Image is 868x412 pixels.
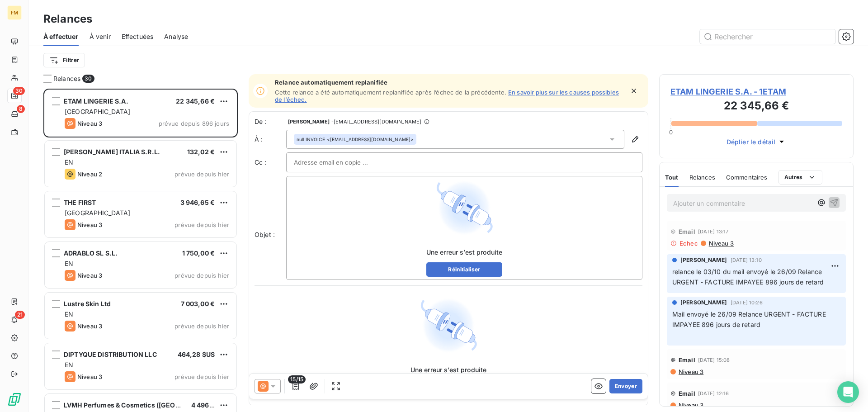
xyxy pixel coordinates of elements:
span: Niveau 3 [77,120,102,127]
span: Email [679,228,695,235]
span: À venir [90,32,111,41]
span: [PERSON_NAME] [680,256,727,264]
button: Réinitialiser [426,262,503,277]
span: Relance automatiquement replanifiée [275,79,624,86]
label: À : [255,135,286,144]
span: EN [65,361,73,369]
span: [PERSON_NAME] ITALIA S.R.L. [64,148,160,156]
span: 7 003,00 € [181,300,215,308]
div: <[EMAIL_ADDRESS][DOMAIN_NAME]> [297,136,414,142]
span: Une erreur s’est produite [410,365,487,374]
span: Relances [689,174,715,181]
span: Mail envoyé le 26/09 Relance URGENT - FACTURE IMPAYEE 896 jours de retard [672,310,828,328]
span: prévue depuis hier [175,221,229,228]
button: Déplier le détail [724,137,789,147]
span: EN [65,310,73,318]
span: THE FIRST [64,199,96,206]
span: 0 [669,128,673,136]
span: 132,02 € [187,148,215,156]
span: Email [679,356,695,364]
span: EN [65,158,73,166]
span: null INVOICE [297,136,325,142]
span: LVMH Perfumes & Cosmetics ([GEOGRAPHIC_DATA]) Ltd [64,401,240,409]
span: Objet : [255,231,275,238]
img: Error [435,179,493,237]
button: Autres [778,170,822,185]
span: Niveau 3 [678,402,703,409]
span: Commentaires [726,174,768,181]
span: [DATE] 13:17 [698,229,729,234]
span: 22 345,66 € [176,97,215,105]
span: - [EMAIL_ADDRESS][DOMAIN_NAME] [331,119,421,124]
span: Une erreur s’est produite [426,248,503,257]
span: De : [255,117,286,126]
span: 1 750,00 € [182,249,215,257]
span: Cette relance a été automatiquement replanifiée après l’échec de la précédente. [275,89,506,96]
h3: Relances [43,11,92,27]
span: EN [65,260,73,267]
span: prévue depuis 896 jours [159,120,229,127]
span: Effectuées [122,32,154,41]
div: grid [43,89,238,412]
span: 21 [15,311,25,319]
span: Niveau 3 [77,221,102,228]
span: 4 496,08 € [191,401,226,409]
div: FM [7,5,22,20]
span: [GEOGRAPHIC_DATA] [65,108,131,115]
span: À effectuer [43,32,79,41]
span: [DATE] 15:08 [698,357,730,363]
span: Déplier le détail [726,137,776,147]
span: Tout [665,174,679,181]
span: Relances [53,74,80,83]
span: Lustre Skin Ltd [64,300,111,308]
span: relance le 03/10 du mail envoyé le 26/09 Relance URGENT - FACTURE IMPAYEE 896 jours de retard [672,268,824,286]
span: prévue depuis hier [175,373,229,380]
span: [DATE] 13:10 [731,257,762,263]
button: Envoyer [609,379,642,393]
span: 8 [17,105,25,113]
input: Adresse email en copie ... [294,156,391,169]
span: Niveau 3 [708,240,734,247]
span: 15/15 [288,375,306,384]
span: Echec [679,240,698,247]
div: Open Intercom Messenger [837,381,859,403]
span: Niveau 3 [77,322,102,330]
span: 30 [82,75,94,83]
span: Email [679,390,695,397]
span: Niveau 3 [77,272,102,279]
span: Analyse [164,32,188,41]
span: ETAM LINGERIE S.A. [64,97,128,105]
span: [GEOGRAPHIC_DATA] [65,209,131,217]
span: Niveau 2 [77,170,102,178]
button: Filtrer [43,53,85,67]
h3: 22 345,66 € [670,98,842,116]
span: DIPTYQUE DISTRIBUTION LLC [64,350,157,358]
span: prévue depuis hier [175,272,229,279]
img: Error [420,297,477,355]
img: Logo LeanPay [7,392,22,407]
span: prévue depuis hier [175,170,229,178]
span: prévue depuis hier [175,322,229,330]
span: [PERSON_NAME] [288,119,330,124]
span: [PERSON_NAME] [680,298,727,307]
span: [DATE] 12:16 [698,391,729,396]
span: ADRABLO SL S.L. [64,249,118,257]
span: 464,28 $US [178,350,215,358]
a: En savoir plus sur les causes possibles de l’échec. [275,89,619,103]
input: Rechercher [700,29,835,44]
label: Cc : [255,158,286,167]
span: Niveau 3 [678,368,703,375]
span: Niveau 3 [77,373,102,380]
span: 30 [13,87,25,95]
span: 3 946,65 € [180,199,215,206]
span: ETAM LINGERIE S.A. - 1ETAM [670,85,842,98]
span: [DATE] 10:26 [731,300,763,305]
